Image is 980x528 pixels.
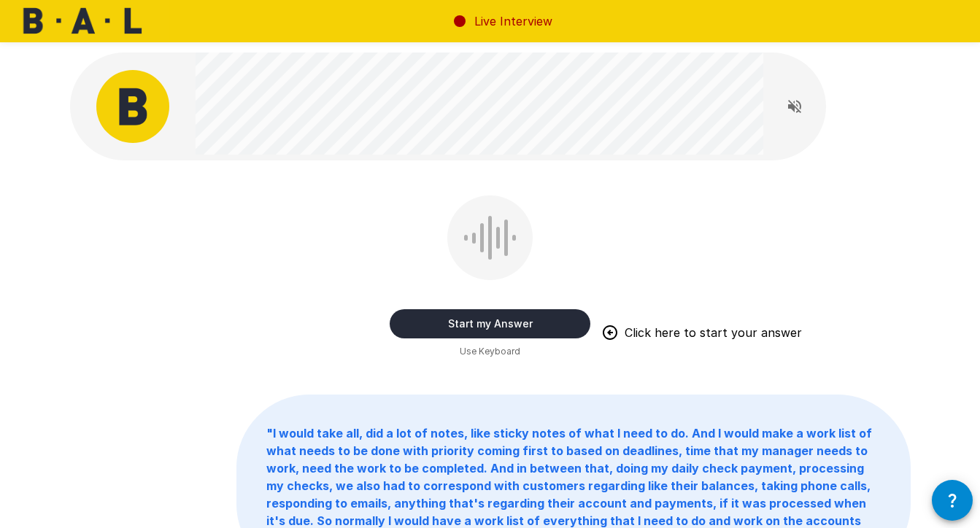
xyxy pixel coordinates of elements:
[474,12,552,30] p: Live Interview
[780,92,809,121] button: Read questions aloud
[96,70,169,143] img: bal_avatar.png
[460,344,520,359] span: Use Keyboard
[390,309,590,338] button: Start my Answer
